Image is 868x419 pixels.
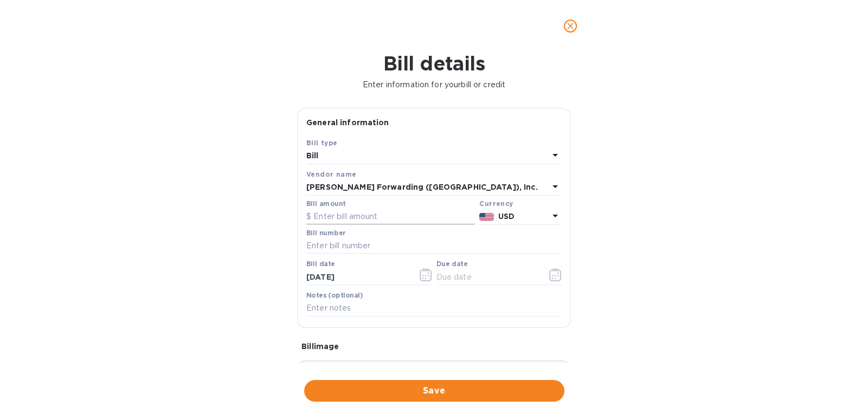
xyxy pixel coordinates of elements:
[479,199,513,208] b: Currency
[557,13,583,39] button: close
[306,209,475,225] input: $ Enter bill amount
[306,201,345,207] label: Bill amount
[306,261,335,268] label: Bill date
[306,238,562,254] input: Enter bill number
[306,118,389,127] b: General information
[306,269,409,285] input: Select date
[306,230,345,236] label: Bill number
[313,384,556,397] span: Save
[304,380,564,402] button: Save
[306,151,319,160] b: Bill
[306,139,338,147] b: Bill type
[498,212,515,221] b: USD
[306,292,363,299] label: Notes (optional)
[306,300,562,317] input: Enter notes
[9,79,859,91] p: Enter information for your bill or credit
[436,261,467,268] label: Due date
[9,52,859,75] h1: Bill details
[436,269,539,285] input: Due date
[301,341,567,352] p: Bill image
[306,170,356,178] b: Vendor name
[306,183,538,191] b: [PERSON_NAME] Forwarding ([GEOGRAPHIC_DATA]), Inc.
[479,213,494,221] img: USD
